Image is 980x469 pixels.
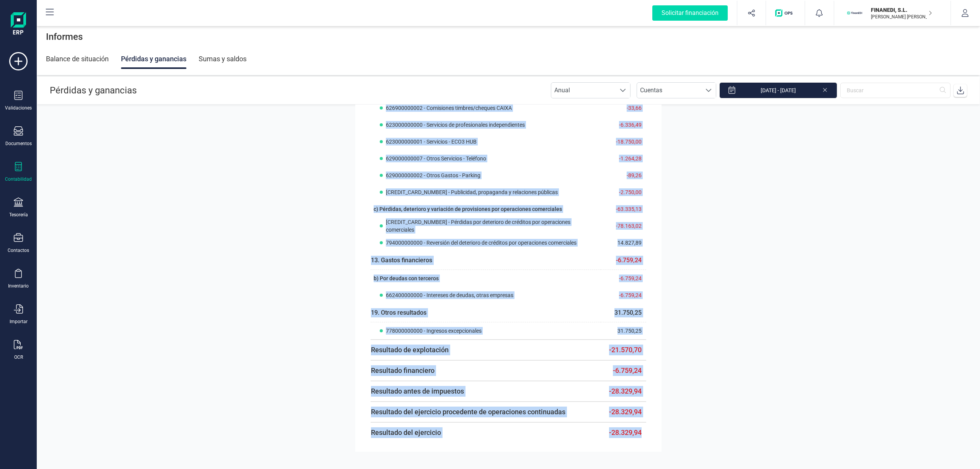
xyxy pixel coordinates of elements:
[5,141,32,147] div: Documentos
[775,9,795,17] img: Logo de OPS
[601,422,646,443] td: -28.329,94
[643,1,737,25] button: Solicitar financiación
[11,12,26,37] img: Logo Finanedi
[601,360,646,381] td: -6.759,24
[601,381,646,402] td: -28.329,94
[5,176,32,182] div: Contabilidad
[771,1,800,25] button: Logo de OPS
[601,270,646,287] td: -6.759,24
[374,206,562,212] span: c) Pérdidas, deterioro y variación de provisiones por operaciones comerciales
[601,201,646,217] td: -63.335,13
[386,327,482,335] span: 778000000000 - Ingresos excepcionales
[199,49,247,69] div: Sumas y saldos
[601,402,646,422] td: -28.329,94
[386,104,512,112] span: 626900000002 - Comisiones timbres/cheques CAIXA
[37,25,980,49] div: Informes
[371,366,434,374] span: Resultado financiero
[652,5,728,21] div: Solicitar financiación
[50,85,137,96] span: Pérdidas y ganancias
[601,100,646,116] td: -33,66
[843,1,941,25] button: FIFINANEDI, S.L.[PERSON_NAME] [PERSON_NAME]
[8,247,29,253] div: Contactos
[840,83,951,98] input: Buscar
[46,49,109,69] div: Balance de situación
[601,133,646,150] td: -18.750,00
[601,287,646,304] td: -6.759,24
[371,387,464,395] span: Resultado antes de impuestos
[386,239,577,247] span: 794000000000 - Reversión del deterioro de créditos por operaciones comerciales
[601,322,646,340] td: 31.750,25
[14,354,23,360] div: OCR
[386,291,513,299] span: 662400000000 - Intereses de deudas, otras empresas
[386,121,525,129] span: 623000000000 - Servicios de profesionales independientes
[5,105,32,111] div: Validaciones
[601,251,646,270] td: -6.759,24
[637,83,701,98] span: Cuentas
[371,257,432,264] span: 13. Gastos financieros
[601,167,646,184] td: -89,26
[601,184,646,201] td: -2.750,00
[386,218,582,234] span: [CREDIT_CARD_NUMBER] - Pérdidas por deterioro de créditos por operaciones comerciales
[601,304,646,322] td: 31.750,25
[8,283,29,289] div: Inventario
[871,6,932,14] p: FINANEDI, S.L.
[10,319,28,325] div: Importar
[371,346,449,354] span: Resultado de explotación
[371,309,426,316] span: 19. Otros resultados
[371,408,565,416] span: Resultado del ejercicio procedente de operaciones continuadas
[551,83,616,98] span: Anual
[386,172,480,179] span: 629000000002 - Otros Gastos - Parking
[9,212,28,218] div: Tesorería
[601,116,646,133] td: -6.336,49
[601,340,646,360] td: -21.570,70
[601,217,646,234] td: -78.163,02
[121,49,186,69] div: Pérdidas y ganancias
[601,150,646,167] td: -1.264,28
[846,5,863,21] img: FI
[871,14,932,20] p: [PERSON_NAME] [PERSON_NAME]
[371,428,441,436] span: Resultado del ejercicio
[386,155,486,162] span: 629000000007 - Otros Servicios - Teléfono
[386,138,477,145] span: 623000000001 - Servicios - ECO3 HUB
[601,234,646,251] td: 14.827,89
[374,275,439,281] span: b) Por deudas con terceros
[386,188,558,196] span: [CREDIT_CARD_NUMBER] - Publicidad, propaganda y relaciones públicas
